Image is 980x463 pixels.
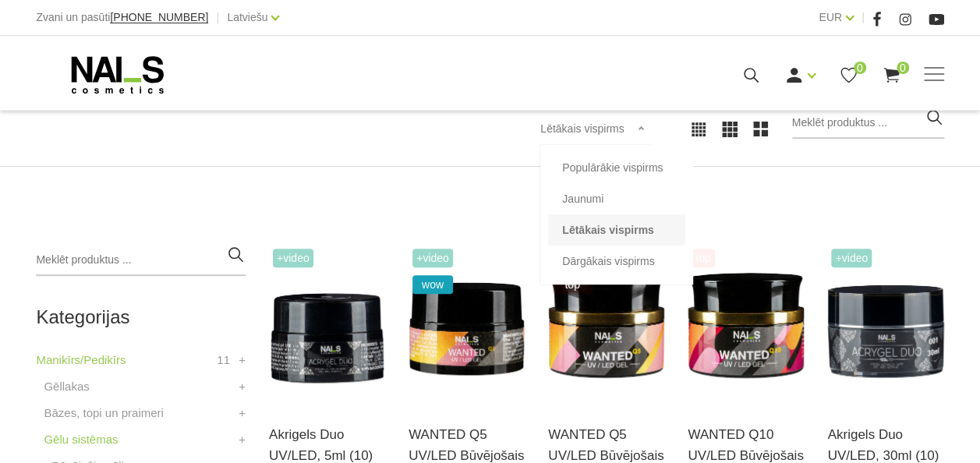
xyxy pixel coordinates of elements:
[269,245,385,405] img: Kas ir AKRIGELS “DUO GEL” un kādas problēmas tas risina?• Tas apvieno ērti modelējamā akrigela un...
[273,249,313,267] span: +Video
[44,430,118,449] a: Gēlu sistēmas
[831,249,872,267] span: +Video
[827,245,943,405] img: Kas ir AKRIGELS “DUO GEL” un kādas problēmas tas risina?• Tas apvieno ērti modelējamā akrigela un...
[409,245,525,405] img: Gels WANTED NAILS cosmetics tehniķu komanda ir radījusi gelu, kas ilgi jau ir katra meistara mekl...
[227,8,267,27] a: Latviešu
[819,8,842,27] a: EUR
[239,377,246,396] a: +
[239,351,246,369] a: +
[839,65,858,85] a: 0
[412,275,453,294] span: wow
[36,245,246,276] input: Meklēt produktus ...
[36,351,126,369] a: Manikīrs/Pedikīrs
[548,183,685,214] li: Jaunumi
[854,62,866,74] span: 0
[36,8,208,27] div: Zvani un pasūti
[110,12,208,23] a: [PHONE_NUMBER]
[692,249,714,267] span: top
[239,430,246,449] a: +
[540,122,624,135] span: Lētākais vispirms
[239,404,246,422] a: +
[861,8,865,27] span: |
[548,246,685,277] li: Dārgākais vispirms
[688,245,804,405] img: Gels WANTED NAILS cosmetics tehniķu komanda ir radījusi gelu, kas ilgi jau ir katra meistara mekl...
[548,214,685,246] li: Lētākais vispirms
[110,11,208,23] span: [PHONE_NUMBER]
[882,65,901,85] a: 0
[552,275,593,294] span: top
[44,377,89,396] a: Gēllakas
[44,404,163,422] a: Bāzes, topi un praimeri
[36,307,246,327] h2: Kategorijas
[412,249,453,267] span: +Video
[548,152,685,183] li: Populārākie vispirms
[897,62,909,74] span: 0
[792,108,944,139] input: Meklēt produktus ...
[216,8,219,27] span: |
[217,351,230,369] span: 11
[548,245,664,405] img: Gels WANTED NAILS cosmetics tehniķu komanda ir radījusi gelu, kas ilgi jau ir katra meistara mekl...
